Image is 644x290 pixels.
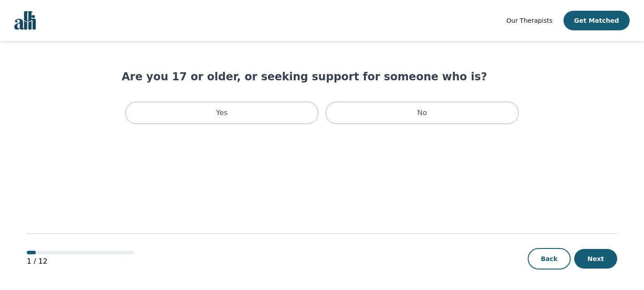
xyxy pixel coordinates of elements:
img: alli logo [14,11,36,30]
p: No [417,108,427,118]
p: 1 / 12 [27,256,134,267]
p: Yes [216,108,228,118]
a: Our Therapists [506,15,552,26]
button: Next [574,249,617,269]
button: Get Matched [563,11,630,30]
h1: Are you 17 or older, or seeking support for someone who is? [122,70,522,84]
button: Back [528,248,571,269]
span: Our Therapists [506,17,552,24]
